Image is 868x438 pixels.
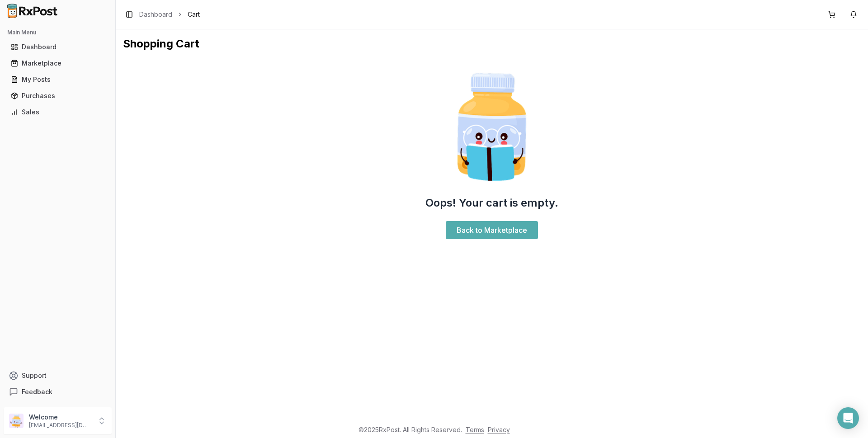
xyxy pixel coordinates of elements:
[29,422,92,429] p: [EMAIL_ADDRESS][DOMAIN_NAME]
[139,10,172,19] a: Dashboard
[7,55,108,71] a: Marketplace
[29,413,92,422] p: Welcome
[9,414,24,428] img: User avatar
[7,71,108,88] a: My Posts
[4,4,61,18] img: RxPost Logo
[188,10,200,19] span: Cart
[139,10,200,19] nav: breadcrumb
[4,367,112,384] button: Support
[7,39,108,55] a: Dashboard
[4,384,112,400] button: Feedback
[425,196,558,210] h2: Oops! Your cart is empty.
[837,407,859,429] div: Open Intercom Messenger
[7,88,108,104] a: Purchases
[7,104,108,120] a: Sales
[4,40,112,54] button: Dashboard
[11,91,104,100] div: Purchases
[4,89,112,103] button: Purchases
[4,72,112,87] button: My Posts
[446,221,538,239] a: Back to Marketplace
[11,42,104,52] div: Dashboard
[434,69,550,185] img: Smart Pill Bottle
[22,387,52,396] span: Feedback
[7,29,108,36] h2: Main Menu
[11,75,104,84] div: My Posts
[466,426,484,433] a: Terms
[123,37,861,51] h1: Shopping Cart
[4,105,112,119] button: Sales
[4,56,112,71] button: Marketplace
[11,108,104,117] div: Sales
[11,59,104,68] div: Marketplace
[488,426,510,433] a: Privacy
